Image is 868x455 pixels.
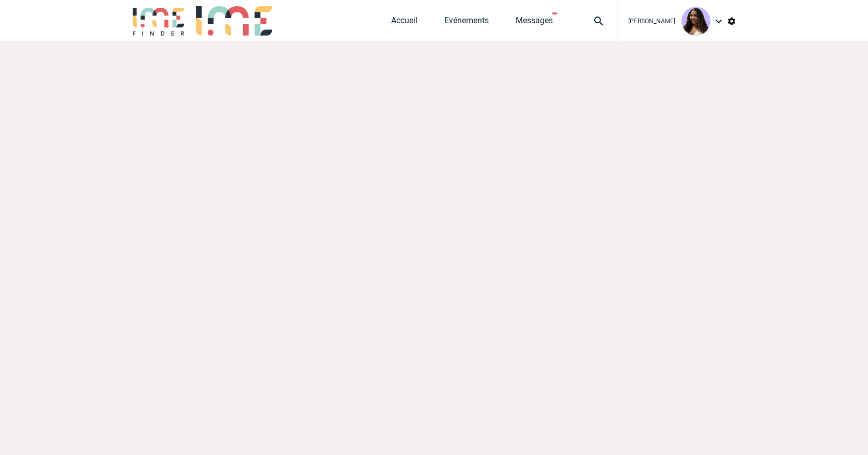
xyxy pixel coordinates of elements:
span: [PERSON_NAME] [628,18,675,25]
img: IME-Finder [132,6,185,36]
a: Messages [516,15,553,30]
img: 131234-0.jpg [681,7,710,36]
a: Accueil [391,15,417,30]
a: Evénements [444,15,489,30]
